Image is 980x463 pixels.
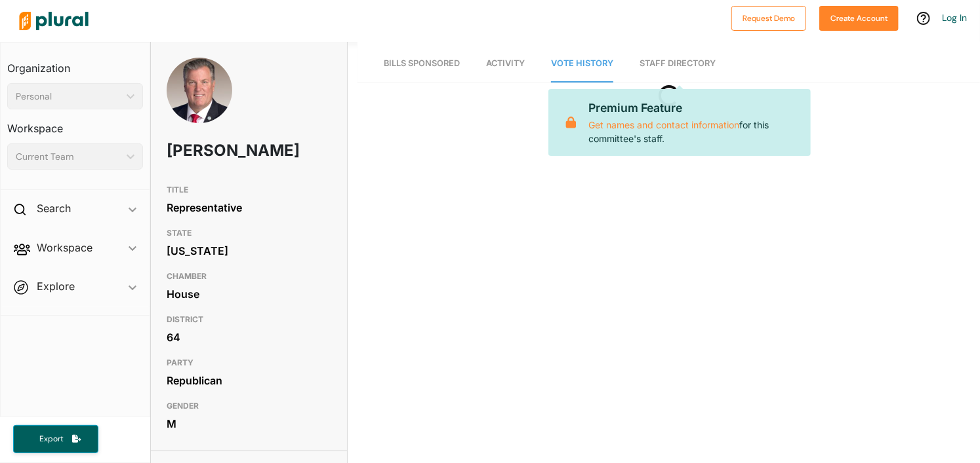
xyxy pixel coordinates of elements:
[167,241,331,261] div: [US_STATE]
[551,58,613,68] span: Vote History
[167,225,331,241] h3: STATE
[167,269,331,284] h3: CHAMBER
[7,49,143,78] h3: Organization
[167,414,331,434] div: M
[167,355,331,371] h3: PARTY
[167,182,331,198] h3: TITLE
[486,45,525,83] a: Activity
[13,425,98,453] button: Export
[731,6,806,31] button: Request Demo
[167,198,331,217] div: Representative
[486,58,525,68] span: Activity
[588,100,800,117] p: Premium Feature
[588,100,800,145] p: for this committee's staff.
[167,312,331,327] h3: DISTRICT
[167,131,266,170] h1: [PERSON_NAME]
[30,434,72,445] span: Export
[37,201,71,215] h2: Search
[384,45,460,83] a: Bills Sponsored
[640,45,716,83] a: Staff Directory
[16,90,121,103] div: Personal
[167,327,331,347] div: 64
[16,150,121,164] div: Current Team
[942,12,967,24] a: Log In
[551,45,613,83] a: Vote History
[167,371,331,390] div: Republican
[167,398,331,414] h3: GENDER
[819,6,899,31] button: Create Account
[384,58,460,68] span: Bills Sponsored
[167,58,232,123] img: Headshot of Scott Cepicky
[819,10,899,24] a: Create Account
[588,119,739,130] a: Get names and contact information
[731,10,806,24] a: Request Demo
[7,109,143,138] h3: Workspace
[167,284,331,304] div: House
